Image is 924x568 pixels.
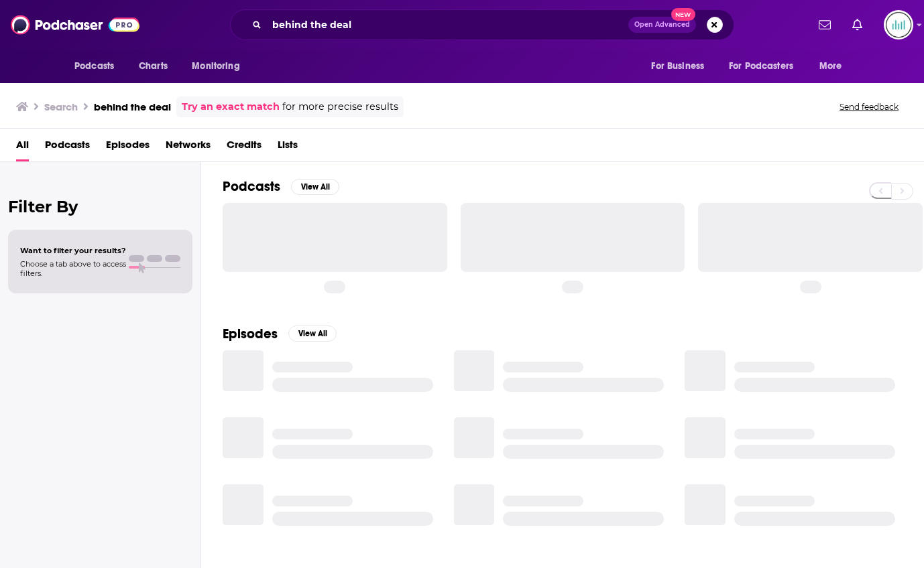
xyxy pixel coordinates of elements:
span: Want to filter your results? [20,246,126,255]
input: Search podcasts, credits, & more... [267,14,628,35]
span: Podcasts [74,57,114,76]
h3: Search [44,100,78,113]
button: View All [288,326,337,342]
span: Monitoring [192,57,239,76]
h2: Episodes [223,326,278,342]
span: New [671,8,695,21]
span: Choose a tab above to access filters. [20,259,126,278]
a: Podcasts [45,134,90,161]
button: open menu [642,54,721,79]
a: Show notifications dropdown [813,13,836,36]
button: Send feedback [835,101,903,113]
span: Charts [139,57,168,76]
a: Episodes [106,134,150,161]
span: Logged in as podglomerate [884,10,913,40]
a: All [16,134,29,161]
button: Show profile menu [884,10,913,40]
img: Podchaser - Follow, Share and Rate Podcasts [11,12,139,38]
button: Open AdvancedNew [628,17,696,33]
span: More [819,57,842,76]
span: For Business [651,57,704,76]
a: PodcastsView All [223,178,339,195]
h3: behind the deal [94,100,171,113]
a: Lists [278,134,298,161]
img: User Profile [884,10,913,40]
h2: Filter By [8,197,192,216]
div: Search podcasts, credits, & more... [230,9,734,40]
a: Try an exact match [182,99,280,115]
a: Credits [227,134,262,161]
a: EpisodesView All [223,326,337,342]
a: Charts [130,54,176,79]
span: For Podcasters [729,57,793,76]
button: open menu [65,54,131,79]
a: Show notifications dropdown [847,13,868,36]
button: open menu [810,54,859,79]
button: open menu [182,54,257,79]
h2: Podcasts [223,178,280,195]
a: Networks [166,134,211,161]
button: open menu [720,54,813,79]
span: Open Advanced [634,21,690,28]
button: View All [291,179,339,195]
span: for more precise results [282,99,398,115]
